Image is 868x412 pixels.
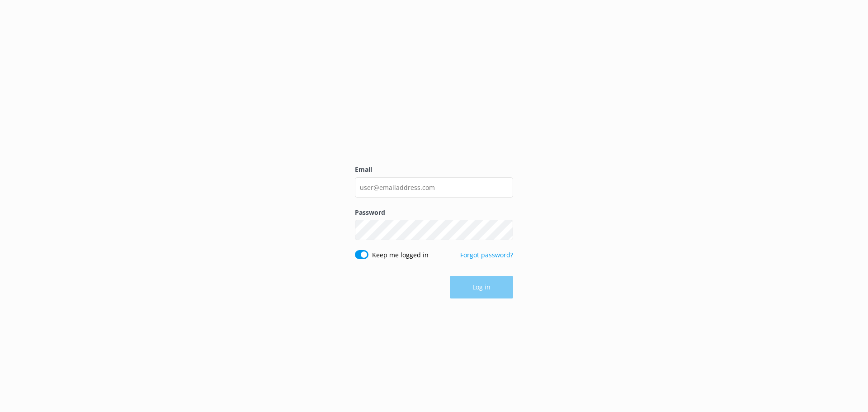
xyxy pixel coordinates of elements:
[495,221,513,239] button: Show password
[355,208,513,218] label: Password
[372,250,429,260] label: Keep me logged in
[355,177,513,198] input: user@emailaddress.com
[355,165,513,175] label: Email
[460,251,513,259] a: Forgot password?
